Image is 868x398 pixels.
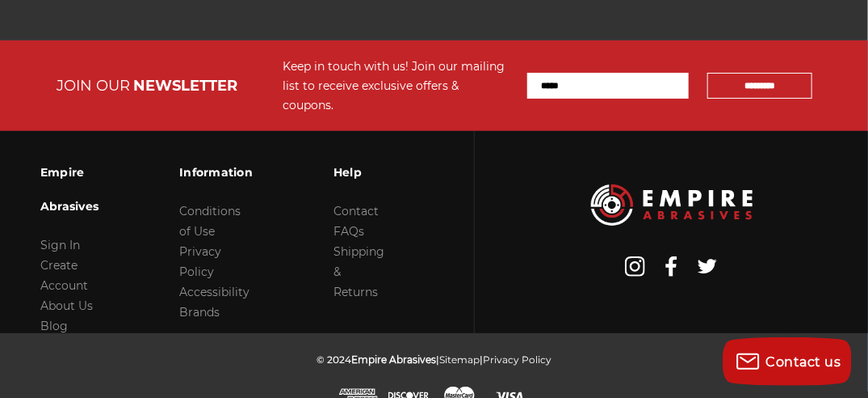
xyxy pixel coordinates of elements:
[40,319,68,333] a: Blog
[179,305,220,320] a: Brands
[333,224,364,239] a: FAQs
[179,285,249,299] a: Accessibility
[766,354,841,370] span: Contact us
[40,298,93,313] a: About Us
[591,184,753,226] img: Empire Abrasives Logo Image
[40,155,99,223] h3: Empire Abrasives
[333,155,384,189] h3: Help
[351,354,436,366] span: Empire Abrasives
[57,77,130,95] span: JOIN OUR
[40,258,88,293] a: Create Account
[333,204,379,218] a: Contact
[133,77,237,95] span: NEWSLETTER
[283,57,511,115] div: Keep in touch with us! Join our mailing list to receive exclusive offers & coupons.
[179,204,241,239] a: Conditions of Use
[179,155,253,189] h3: Information
[723,337,852,386] button: Contact us
[439,354,480,366] a: Sitemap
[333,244,384,299] a: Shipping & Returns
[40,238,80,252] a: Sign In
[317,349,551,370] p: © 2024 | |
[483,354,551,366] a: Privacy Policy
[179,244,221,279] a: Privacy Policy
